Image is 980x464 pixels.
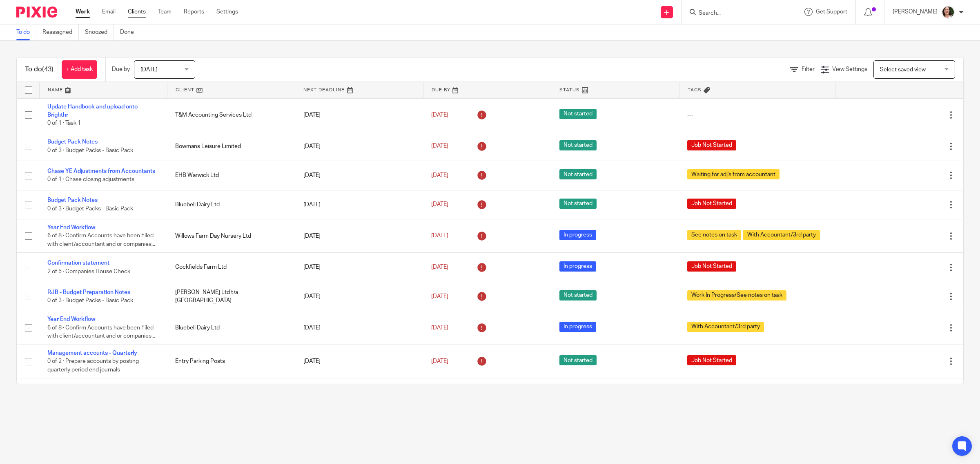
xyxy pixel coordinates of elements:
[47,260,109,266] a: Confirmation statement
[431,233,448,239] span: [DATE]
[942,6,955,19] img: me.jpg
[687,199,736,209] span: Job Not Started
[47,298,133,303] span: 0 of 3 · Budget Packs - Basic Pack
[559,169,597,179] span: Not started
[559,290,597,300] span: Not started
[295,219,423,252] td: [DATE]
[295,378,423,412] td: [DATE]
[85,24,114,40] a: Snoozed
[431,358,448,364] span: [DATE]
[295,132,423,161] td: [DATE]
[42,66,53,73] span: (43)
[216,8,238,16] a: Settings
[76,8,90,16] a: Work
[128,8,146,16] a: Clients
[42,24,79,40] a: Reassigned
[47,269,130,274] span: 2 of 5 · Companies House Check
[167,282,295,311] td: [PERSON_NAME] Ltd t/a [GEOGRAPHIC_DATA]
[184,8,204,16] a: Reports
[167,161,295,190] td: EHB Warwick Ltd
[688,88,702,92] span: Tags
[167,345,295,378] td: Entry Parking Posts
[295,311,423,345] td: [DATE]
[167,378,295,412] td: T&M Accounting Services Ltd
[431,264,448,270] span: [DATE]
[62,60,97,79] a: + Add task
[167,311,295,345] td: Bluebell Dairy Ltd
[47,197,98,203] a: Budget Pack Notes
[47,104,138,118] a: Update Handbook and upload onto Brighthr
[687,322,764,332] span: With Accountant/3rd party
[167,219,295,252] td: Willows Farm Day Nursery Ltd
[687,140,736,150] span: Job Not Started
[295,345,423,378] td: [DATE]
[559,322,596,332] span: In progress
[431,325,448,331] span: [DATE]
[295,98,423,132] td: [DATE]
[47,233,155,247] span: 6 of 8 · Confirm Accounts have been Filed with client/accountant and or companies...
[16,7,57,18] img: Pixie
[47,225,95,230] a: Year End Workflow
[16,24,36,40] a: To do
[743,230,820,240] span: With Accountant/3rd party
[47,120,81,126] span: 0 of 1 · Task 1
[687,261,736,272] span: Job Not Started
[698,10,771,17] input: Search
[295,161,423,190] td: [DATE]
[295,282,423,311] td: [DATE]
[687,169,780,179] span: Waiting for adj's from accountant
[559,230,596,240] span: In progress
[25,65,53,74] h1: To do
[431,112,448,118] span: [DATE]
[687,290,786,300] span: Work In Progress/See notes on task
[47,206,133,212] span: 0 of 3 · Budget Packs - Basic Pack
[802,66,815,72] span: Filter
[167,132,295,161] td: Bowmans Leisure Limited
[559,140,597,150] span: Not started
[431,172,448,178] span: [DATE]
[158,8,171,16] a: Team
[47,358,139,373] span: 0 of 2 · Prepare accounts by posting quarterly period end journals
[102,8,116,16] a: Email
[832,66,867,72] span: View Settings
[140,67,158,73] span: [DATE]
[431,202,448,208] span: [DATE]
[47,316,95,322] a: Year End Workflow
[816,9,847,15] span: Get Support
[120,24,140,40] a: Done
[559,355,597,365] span: Not started
[167,253,295,282] td: Cockfields Farm Ltd
[295,190,423,219] td: [DATE]
[559,199,597,209] span: Not started
[431,294,448,299] span: [DATE]
[47,148,133,153] span: 0 of 3 · Budget Packs - Basic Pack
[47,350,137,356] a: Management accounts - Quarterly
[167,190,295,219] td: Bluebell Dairy Ltd
[295,253,423,282] td: [DATE]
[47,289,130,295] a: RJB - Budget Preparation Notes
[47,139,98,145] a: Budget Pack Notes
[559,261,596,272] span: In progress
[687,230,741,240] span: See notes on task
[893,8,938,16] p: [PERSON_NAME]
[47,168,155,174] a: Chase YE Adjustments from Accountants
[687,355,736,365] span: Job Not Started
[431,144,448,149] span: [DATE]
[47,325,155,339] span: 6 of 8 · Confirm Accounts have been Filed with client/accountant and or companies...
[880,67,926,73] span: Select saved view
[112,65,130,73] p: Due by
[687,111,827,119] div: ---
[167,98,295,132] td: T&M Accounting Services Ltd
[47,177,134,182] span: 0 of 1 · Chase closing adjustments
[559,109,597,119] span: Not started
